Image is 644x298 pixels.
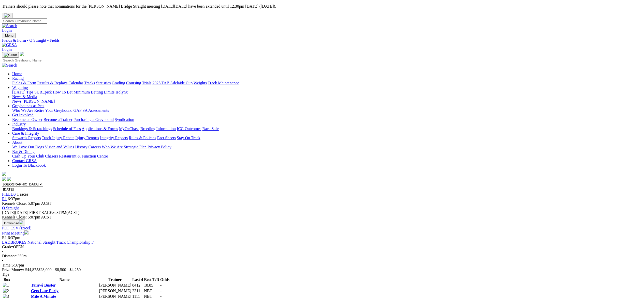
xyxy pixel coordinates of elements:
th: Last 4 [132,277,143,282]
span: Tips [2,272,9,276]
a: Q Straight [2,206,19,210]
a: Bar & Dining [12,149,35,154]
a: SUREpick [34,90,52,94]
div: News & Media [12,99,642,104]
span: • [2,258,4,263]
span: Kennels Close: 5:07pm ACST [2,201,51,206]
a: Industry [12,122,26,126]
a: Stay On Track [177,136,200,140]
a: Calendar [68,81,83,85]
a: Integrity Reports [100,136,128,140]
input: Search [2,18,47,24]
a: Injury Reports [75,136,99,140]
th: Best T/D [144,277,159,282]
span: - [160,283,162,287]
a: Contact GRSA [12,159,37,163]
a: We Love Our Dogs [12,145,44,149]
div: Greyhounds as Pets [12,108,642,113]
a: Privacy Policy [148,145,171,149]
div: Bar & Dining [12,154,642,159]
a: Wagering [12,85,28,90]
a: PDF [2,226,9,230]
div: Care & Integrity [12,136,642,140]
a: GAP SA Assessments [74,108,109,113]
a: History [75,145,87,149]
input: Select date [2,187,47,192]
span: [DATE] [2,210,28,215]
a: How To Bet [53,90,73,94]
a: Greyhounds as Pets [12,104,44,108]
span: FIRST RACE: [29,210,53,215]
img: Close [4,53,17,57]
a: Coursing [126,81,141,85]
img: Search [2,24,17,28]
a: Print Meeting [2,231,28,235]
a: Fact Sheets [157,136,176,140]
button: Toggle navigation [2,52,19,58]
span: 1 races [17,192,28,196]
a: Fields & Form [12,81,36,85]
a: Retire Your Greyhound [34,108,72,113]
a: Cash Up Your Club [12,154,44,158]
a: R1 [2,197,7,201]
button: Download [2,219,25,226]
img: Search [2,63,17,68]
a: Rules & Policies [129,136,156,140]
a: Gets Late Early [31,289,58,293]
img: 1 [3,283,9,288]
a: Racing [12,76,24,81]
a: Weights [194,81,207,85]
a: About [12,140,22,145]
a: 2025 TAB Adelaide Cup [152,81,193,85]
a: Tarawi Buster [31,283,56,287]
div: 350m [2,254,642,258]
a: Chasers Restaurant & Function Centre [45,154,108,158]
a: [PERSON_NAME] [22,99,55,103]
a: Trials [142,81,151,85]
span: R1 [2,236,7,240]
a: Isolynx [115,90,128,94]
div: Industry [12,127,642,131]
img: logo-grsa-white.png [20,52,24,56]
th: Name [31,277,98,282]
a: Track Maintenance [208,81,239,85]
a: Breeding Information [140,127,176,131]
a: Syndication [115,117,134,122]
div: OPEN [2,245,642,249]
td: 18.85 [144,283,159,288]
div: About [12,145,642,149]
a: Purchasing a Greyhound [74,117,114,122]
a: Login [2,28,12,33]
div: Racing [12,81,642,85]
a: MyOzChase [119,127,139,131]
span: • [2,249,4,254]
a: News & Media [12,95,37,99]
img: logo-grsa-white.png [2,172,6,176]
a: Minimum Betting Limits [74,90,114,94]
span: Time: [2,263,12,267]
img: facebook.svg [2,177,6,181]
img: download.svg [19,220,23,224]
a: [DATE] Tips [12,90,33,94]
button: Close [2,13,12,18]
a: Applications & Forms [82,127,118,131]
th: Odds [160,277,170,282]
a: CSV (Excel) [10,226,31,230]
button: Toggle navigation [2,33,16,38]
a: Grading [112,81,125,85]
a: Tracks [84,81,95,85]
a: Care & Integrity [12,131,39,135]
th: Trainer [99,277,131,282]
a: Who We Are [102,145,123,149]
img: GRSA [2,43,17,47]
a: Vision and Values [45,145,74,149]
a: Statistics [96,81,111,85]
div: 6:37pm [2,263,642,268]
span: [DATE] [2,210,15,215]
span: Box [4,277,10,282]
a: Careers [88,145,101,149]
div: Prize Money: $44,875 [2,268,642,272]
a: Become an Owner [12,117,42,122]
a: Who We Are [12,108,33,113]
